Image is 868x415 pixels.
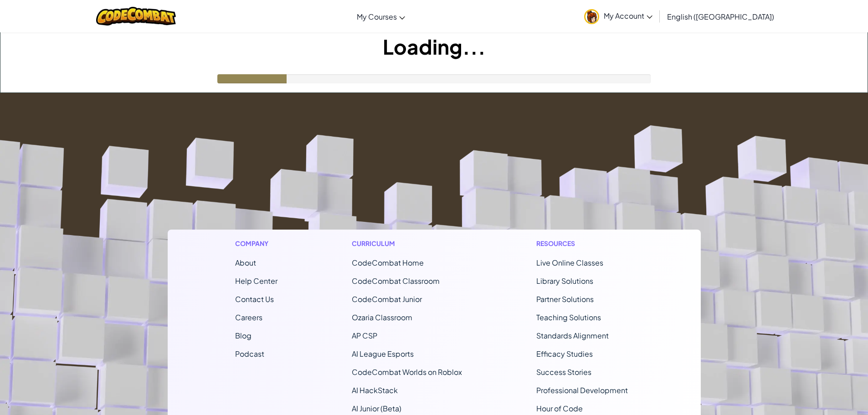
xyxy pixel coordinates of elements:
[663,4,779,29] a: English ([GEOGRAPHIC_DATA])
[604,11,652,20] span: My Account
[235,313,262,322] a: Careers
[667,12,774,21] span: English ([GEOGRAPHIC_DATA])
[536,331,609,340] a: Standards Alignment
[0,32,868,61] h1: Loading...
[96,7,176,26] img: CodeCombat logo
[584,9,599,24] img: avatar
[352,239,462,248] h1: Curriculum
[536,367,591,377] a: Success Stories
[352,4,410,29] a: My Courses
[536,385,628,395] a: Professional Development
[536,239,633,248] h1: Resources
[536,349,593,359] a: Efficacy Studies
[536,276,593,286] a: Library Solutions
[235,294,274,304] span: Contact Us
[352,313,412,322] a: Ozaria Classroom
[536,313,601,322] a: Teaching Solutions
[235,258,256,267] a: About
[235,349,264,359] a: Podcast
[357,12,397,21] span: My Courses
[352,331,377,340] a: AP CSP
[536,294,594,304] a: Partner Solutions
[352,276,440,286] a: CodeCombat Classroom
[235,239,277,248] h1: Company
[352,258,424,267] span: CodeCombat Home
[235,331,252,340] a: Blog
[235,276,277,286] a: Help Center
[352,385,398,395] a: AI HackStack
[352,349,414,359] a: AI League Esports
[352,294,422,304] a: CodeCombat Junior
[352,367,462,377] a: CodeCombat Worlds on Roblox
[352,404,401,413] a: AI Junior (Beta)
[536,404,583,413] a: Hour of Code
[580,2,657,31] a: My Account
[536,258,603,267] a: Live Online Classes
